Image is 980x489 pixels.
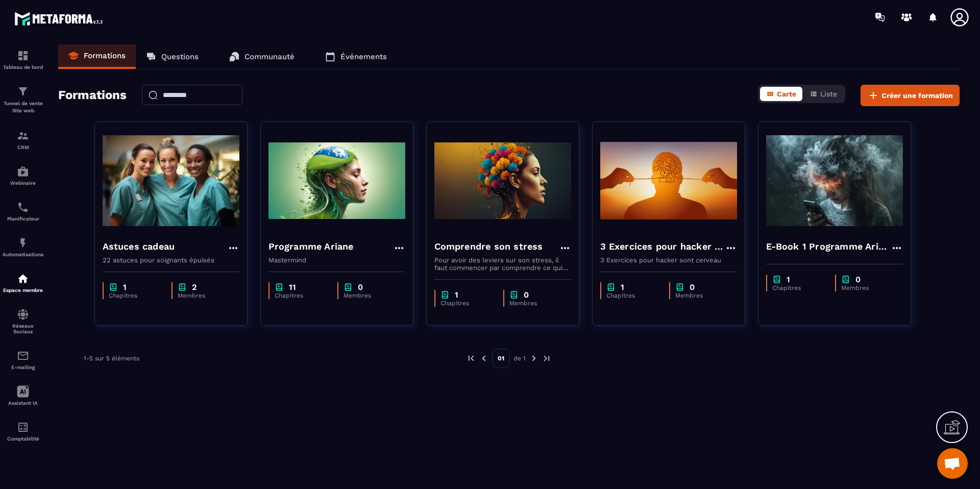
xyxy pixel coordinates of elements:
[58,44,136,69] a: Formations
[542,354,551,363] img: next
[881,90,953,101] span: Créer une formation
[777,90,796,98] span: Carte
[675,292,727,299] p: Membres
[434,130,571,232] img: formation-background
[3,42,43,78] a: formationformationTableau de bord
[440,300,493,307] p: Chapitres
[275,292,327,299] p: Chapitres
[766,239,891,254] h4: E-Book 1 Programme Ariane
[3,144,43,150] p: CRM
[434,256,571,272] p: Pour avoir des leviers sur son stress, il faut commencer par comprendre ce qui se passe.
[103,256,239,264] p: 22 astuces pour soignants épuisés
[937,448,968,479] div: Ouvrir le chat
[3,122,43,158] a: formationformationCRM
[14,9,106,28] img: logo
[455,290,458,300] p: 1
[192,282,197,292] p: 2
[344,282,353,292] img: chapter
[758,121,924,338] a: formation-backgroundE-Book 1 Programme Arianechapter1Chapitreschapter0Membres
[3,78,43,122] a: formationformationTunnel de vente Site web
[3,342,43,378] a: emailemailE-mailing
[479,354,488,363] img: prev
[84,51,126,60] p: Formations
[17,130,29,142] img: formation
[3,436,43,442] p: Comptabilité
[513,354,526,362] p: de 1
[3,265,43,301] a: automationsautomationsEspace membre
[467,354,476,363] img: prev
[17,421,29,433] img: accountant
[358,282,363,292] p: 0
[3,287,43,293] p: Espace membre
[434,239,543,254] h4: Comprendre son stress
[803,87,843,101] button: Liste
[3,378,43,413] a: Assistant IA
[3,229,43,265] a: automationsautomationsAutomatisations
[17,237,29,249] img: automations
[3,364,43,370] p: E-mailing
[3,252,43,257] p: Automatisations
[58,85,127,106] h2: Formations
[275,282,284,292] img: chapter
[772,275,781,284] img: chapter
[600,256,737,264] p: 3 Exercices pour hacker sont cerveau
[219,44,305,69] a: Communauté
[766,130,903,232] img: formation-background
[841,275,850,284] img: chapter
[244,52,295,61] p: Communauté
[440,290,450,300] img: chapter
[621,282,624,292] p: 1
[268,130,405,232] img: formation-background
[178,282,187,292] img: chapter
[787,275,790,284] p: 1
[136,44,209,69] a: Questions
[268,256,405,264] p: Mastermind
[17,201,29,213] img: scheduler
[103,130,239,232] img: formation-background
[94,121,260,338] a: formation-backgroundAstuces cadeau22 astuces pour soignants épuiséschapter1Chapitreschapter2Membres
[509,290,519,300] img: chapter
[340,52,387,61] p: Événements
[17,273,29,285] img: automations
[3,323,43,334] p: Réseaux Sociaux
[606,282,616,292] img: chapter
[103,239,175,254] h4: Astuces cadeau
[109,292,161,299] p: Chapitres
[426,121,592,338] a: formation-backgroundComprendre son stressPour avoir des leviers sur son stress, il faut commencer...
[17,50,29,62] img: formation
[17,165,29,178] img: automations
[344,292,395,299] p: Membres
[109,282,118,292] img: chapter
[17,308,29,321] img: social-network
[690,282,695,292] p: 0
[760,87,802,101] button: Carte
[3,193,43,229] a: schedulerschedulerPlanificateur
[3,158,43,193] a: automationsautomationsWebinaire
[529,354,538,363] img: next
[3,400,43,406] p: Assistant IA
[606,292,659,299] p: Chapitres
[675,282,684,292] img: chapter
[3,301,43,342] a: social-networksocial-networkRéseaux Sociaux
[772,284,825,291] p: Chapitres
[260,121,426,338] a: formation-backgroundProgramme ArianeMastermindchapter11Chapitreschapter0Membres
[3,100,43,114] p: Tunnel de vente Site web
[855,275,861,284] p: 0
[123,282,127,292] p: 1
[3,413,43,449] a: accountantaccountantComptabilité
[268,239,354,254] h4: Programme Ariane
[820,90,837,98] span: Liste
[84,355,139,362] p: 1-5 sur 5 éléments
[509,300,561,307] p: Membres
[492,349,510,368] p: 01
[3,180,43,186] p: Webinaire
[600,130,737,232] img: formation-background
[592,121,758,338] a: formation-background3 Exercices pour hacker sont cerveau3 Exercices pour hacker sont cerveauchapt...
[861,85,960,106] button: Créer une formation
[315,44,397,69] a: Événements
[289,282,296,292] p: 11
[178,292,229,299] p: Membres
[17,85,29,97] img: formation
[524,290,529,300] p: 0
[841,284,893,291] p: Membres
